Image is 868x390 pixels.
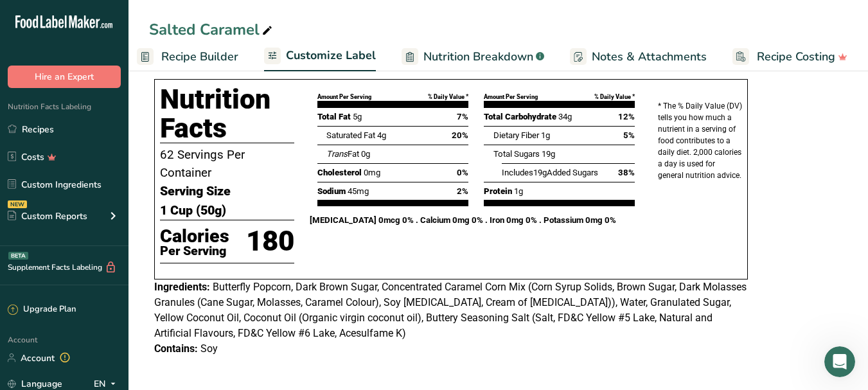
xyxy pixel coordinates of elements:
p: [MEDICAL_DATA] 0mcg 0% . Calcium 0mg 0% . Iron 0mg 0% . Potassium 0mg 0% [310,214,642,227]
p: * The % Daily Value (DV) tells you how much a nutrient in a serving of food contributes to a dail... [658,100,742,182]
div: BETA [8,252,28,260]
span: Fat [326,149,359,159]
p: Per Serving [160,246,229,256]
span: 34g [558,112,572,121]
span: Cholesterol [317,168,362,177]
span: Protein [484,186,512,196]
p: Calories [160,227,229,246]
div: Salted Caramel [149,18,275,41]
span: 0% [457,166,468,179]
div: Upgrade Plan [8,303,76,316]
span: Total Carbohydrate [484,112,556,121]
span: 0mg [364,168,380,177]
div: Custom Reports [8,209,87,223]
span: Butterfly Popcorn, Dark Brown Sugar, Concentrated Caramel Corn Mix (Corn Syrup Solids, Brown Suga... [154,281,747,339]
span: 20% [452,129,468,142]
p: 62 Servings Per Container [160,146,294,182]
div: % Daily Value * [428,93,468,102]
span: Nutrition Breakdown [423,48,533,66]
iframe: Intercom live chat [824,346,855,377]
span: 1g [514,186,523,196]
span: Sodium [317,186,346,196]
span: 5g [353,112,362,121]
span: Recipe Costing [757,48,835,66]
span: Saturated Fat [326,130,375,140]
span: Customize Label [286,47,376,64]
span: Ingredients: [154,281,210,293]
div: NEW [8,200,27,208]
span: 38% [618,166,635,179]
a: Notes & Attachments [570,42,707,71]
span: Includes Added Sugars [502,168,598,177]
p: 180 [246,220,294,263]
span: Total Fat [317,112,351,121]
span: 19g [542,149,555,159]
span: 12% [618,111,635,123]
span: Total Sugars [493,149,540,159]
a: Customize Label [264,41,376,72]
div: Amount Per Serving [484,93,538,102]
span: Contains: [154,342,198,355]
span: Serving Size [160,182,231,201]
h1: Nutrition Facts [160,85,294,143]
span: 0g [361,149,370,159]
div: Amount Per Serving [317,93,371,102]
span: 7% [457,111,468,123]
button: Hire an Expert [8,66,121,88]
a: Nutrition Breakdown [402,42,544,71]
span: Notes & Attachments [592,48,707,66]
div: % Daily Value * [594,93,635,102]
span: 1 Cup (50g) [160,201,226,220]
span: 19g [533,168,547,177]
span: 2% [457,185,468,198]
span: 5% [623,129,635,142]
span: 1g [541,130,550,140]
a: Recipe Builder [137,42,238,71]
span: 45mg [348,186,369,196]
span: Soy [200,342,218,355]
span: 4g [377,130,386,140]
i: Trans [326,149,348,159]
span: Dietary Fiber [493,130,539,140]
span: Recipe Builder [161,48,238,66]
a: Recipe Costing [732,42,847,71]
